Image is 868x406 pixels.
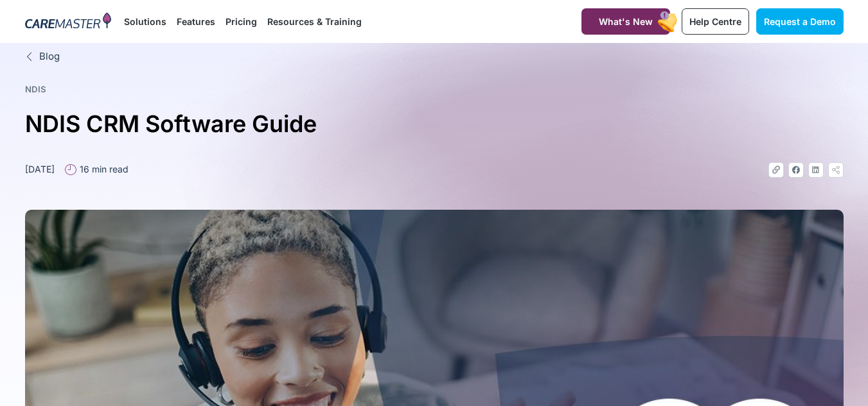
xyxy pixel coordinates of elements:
a: NDIS [25,84,46,94]
span: 16 min read [76,162,128,176]
h1: NDIS CRM Software Guide [25,105,844,143]
span: Request a Demo [764,16,836,27]
a: Request a Demo [756,8,844,35]
a: What's New [581,8,670,35]
span: What's New [599,16,653,27]
span: Help Centre [689,16,741,27]
span: Blog [36,49,60,64]
img: CareMaster Logo [25,12,112,31]
a: Help Centre [682,8,749,35]
time: [DATE] [25,164,55,174]
a: Blog [25,49,844,64]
